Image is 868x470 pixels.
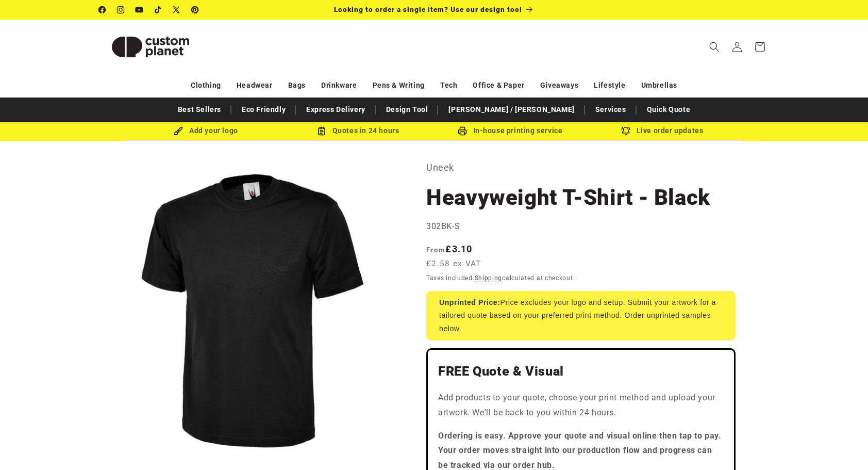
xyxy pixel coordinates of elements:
[439,298,500,306] strong: Unprinted Price:
[426,244,473,254] strong: £3.10
[173,101,226,119] a: Best Sellers
[99,24,202,70] img: Custom Planet
[99,159,400,461] media-gallery: Gallery Viewer
[95,20,206,74] a: Custom Planet
[130,124,282,137] div: Add your logo
[191,76,221,94] a: Clothing
[426,159,736,176] p: Uneek
[426,221,460,231] span: 302BK-S
[334,5,522,13] span: Looking to order a single item? Use our design tool
[438,391,724,420] p: Add products to your quote, choose your print method and upload your artwork. We'll be back to yo...
[282,124,434,137] div: Quotes in 24 hours
[475,274,503,282] a: Shipping
[426,258,481,270] span: £2.58 ex VAT
[816,420,868,470] iframe: Chat Widget
[434,124,586,137] div: In-house printing service
[590,101,631,119] a: Services
[373,76,425,94] a: Pens & Writing
[426,273,736,283] div: Taxes included. calculated at checkout.
[642,101,696,119] a: Quick Quote
[426,246,445,254] span: From
[473,76,524,94] a: Office & Paper
[288,76,306,94] a: Bags
[703,36,726,58] summary: Search
[438,363,724,380] h2: FREE Quote & Visual
[174,126,183,136] img: Brush Icon
[426,291,736,341] div: Price excludes your logo and setup. Submit your artwork for a tailored quote based on your prefer...
[621,126,630,136] img: Order updates
[321,76,357,94] a: Drinkware
[426,184,736,212] h1: Heavyweight T-Shirt - Black
[458,126,467,136] img: In-house printing
[443,101,579,119] a: [PERSON_NAME] / [PERSON_NAME]
[301,101,371,119] a: Express Delivery
[586,124,738,137] div: Live order updates
[237,76,273,94] a: Headwear
[641,76,677,94] a: Umbrellas
[381,101,433,119] a: Design Tool
[594,76,625,94] a: Lifestyle
[440,76,457,94] a: Tech
[317,126,326,136] img: Order Updates Icon
[237,101,291,119] a: Eco Friendly
[540,76,578,94] a: Giveaways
